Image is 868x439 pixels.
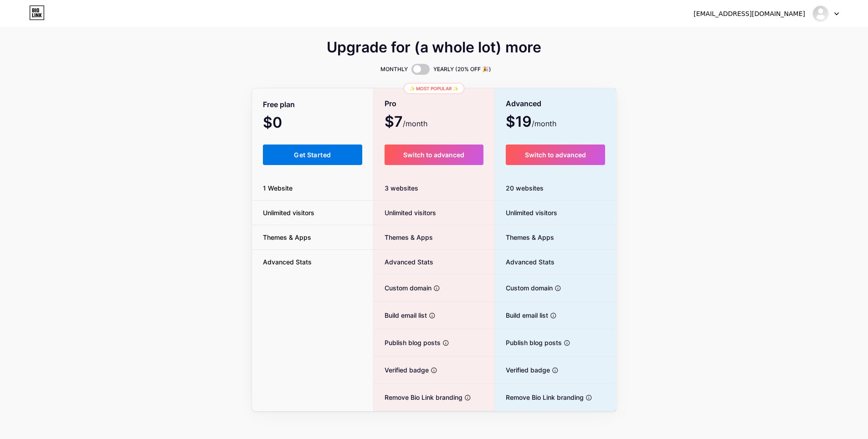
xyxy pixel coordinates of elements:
span: Advanced Stats [374,257,433,267]
span: MONTHLY [380,65,408,74]
span: Build email list [374,310,427,320]
span: Remove Bio Link branding [374,393,462,402]
span: Switch to advanced [525,151,586,159]
button: Get Started [263,145,363,165]
span: 1 Website [252,183,303,193]
span: Free plan [263,97,295,113]
span: Themes & Apps [374,232,433,242]
span: Pro [385,96,396,112]
div: ✨ Most popular ✨ [404,83,464,94]
span: Unlimited visitors [495,208,557,217]
span: Publish blog posts [374,338,441,347]
span: Switch to advanced [403,151,464,159]
span: Unlimited visitors [374,208,436,217]
span: YEARLY (20% OFF 🎉) [433,65,491,74]
button: Switch to advanced [385,145,483,165]
span: Themes & Apps [252,232,322,242]
span: Advanced Stats [252,257,323,267]
span: Verified badge [495,365,550,375]
span: Build email list [495,310,548,320]
span: Unlimited visitors [252,208,325,217]
span: /month [403,118,427,129]
span: Themes & Apps [495,232,554,242]
span: $0 [263,117,307,130]
span: Verified badge [374,365,429,375]
span: Publish blog posts [495,338,562,347]
span: Custom domain [374,283,431,293]
button: Switch to advanced [506,145,606,165]
span: Get Started [294,151,331,159]
span: $19 [506,116,556,129]
span: $7 [385,116,427,129]
div: 3 websites [374,176,494,201]
img: imprimaaki [812,5,829,22]
span: Remove Bio Link branding [495,393,584,402]
span: Upgrade for (a whole lot) more [327,42,541,53]
span: Custom domain [495,283,553,293]
div: 20 websites [495,176,616,201]
span: Advanced [506,96,541,112]
div: [EMAIL_ADDRESS][DOMAIN_NAME] [693,9,805,19]
span: Advanced Stats [495,257,555,267]
span: /month [532,118,556,129]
